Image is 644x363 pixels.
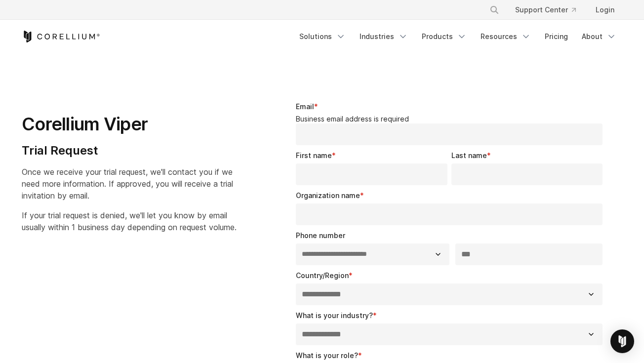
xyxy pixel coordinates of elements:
span: What is your role? [296,351,358,360]
a: About [576,28,622,45]
a: Solutions [293,28,352,45]
span: Once we receive your trial request, we'll contact you if we need more information. If approved, y... [22,167,233,201]
a: Industries [354,28,414,45]
legend: Business email address is required [296,115,606,123]
span: Organization name [296,191,360,200]
button: Search [485,1,503,19]
a: Login [588,1,622,19]
a: Products [416,28,473,45]
h1: Corellium Viper [22,113,237,135]
a: Resources [475,28,537,45]
span: If your trial request is denied, we'll let you know by email usually within 1 business day depend... [22,210,237,232]
h4: Trial Request [22,143,237,158]
span: Email [296,102,314,111]
a: Support Center [507,1,584,19]
div: Navigation Menu [478,1,622,19]
span: Country/Region [296,271,349,280]
span: Last name [451,151,487,160]
a: Pricing [539,28,574,45]
div: Navigation Menu [293,28,622,45]
span: First name [296,151,332,160]
div: Open Intercom Messenger [610,329,634,353]
a: Corellium Home [22,31,100,42]
span: What is your industry? [296,311,373,320]
span: Phone number [296,231,345,240]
